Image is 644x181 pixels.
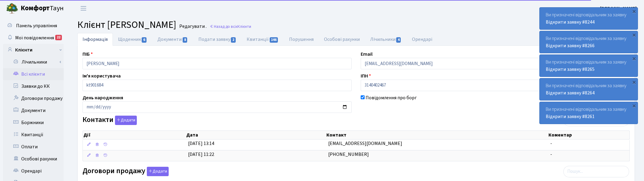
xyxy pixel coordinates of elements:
th: Дата [186,131,326,139]
button: Переключити навігацію [76,3,91,13]
div: × [631,8,637,14]
span: Клієнти [238,24,251,29]
a: Відкрити заявку #8264 [546,90,595,96]
div: Ви призначені відповідальним за заявку [540,31,638,53]
a: Порушення [284,33,319,46]
a: Документи [3,104,64,117]
span: 8 [183,37,187,43]
button: Контакти [115,116,137,125]
span: - [550,140,552,147]
a: Квитанції [241,33,284,46]
span: Панель управління [16,22,57,29]
div: × [631,103,637,109]
a: Договори продажу [3,92,64,104]
div: 22 [55,35,62,40]
button: Договори продажу [147,167,169,176]
div: Ви призначені відповідальним за заявку [540,55,638,77]
label: Договори продажу [83,167,169,176]
a: Додати [145,166,169,176]
a: Орендарі [3,165,64,177]
a: Заявки до КК [3,80,64,92]
span: 2 [231,37,236,43]
b: Комфорт [21,3,50,13]
a: Орендарі [407,33,437,46]
a: Інформація [77,33,113,46]
a: Назад до всіхКлієнти [210,24,251,29]
span: [PHONE_NUMBER] [328,151,369,158]
a: Документи [152,33,193,46]
a: Мої повідомлення22 [3,32,64,44]
a: [PERSON_NAME] [600,5,637,12]
span: 146 [270,37,278,43]
label: Ім'я користувача [83,72,121,80]
a: Панель управління [3,20,64,32]
span: [DATE] 13:14 [188,140,214,147]
span: Таун [21,3,64,14]
a: Клієнти [3,44,64,56]
a: Відкрити заявку #8265 [546,66,595,73]
th: Дії [83,131,186,139]
div: Ви призначені відповідальним за заявку [540,8,638,29]
span: [EMAIL_ADDRESS][DOMAIN_NAME] [328,140,402,147]
a: Боржники [3,117,64,129]
a: Відкрити заявку #8266 [546,42,595,49]
span: - [550,151,552,158]
th: Контакт [326,131,548,139]
a: Всі клієнти [3,68,64,80]
label: Email [361,51,373,58]
span: 6 [142,37,147,43]
a: Подати заявку [193,33,241,46]
span: 4 [396,37,401,43]
span: [DATE] 11:22 [188,151,214,158]
div: Ви призначені відповідальним за заявку [540,102,638,124]
label: Контакти [83,116,137,125]
label: День народження [83,94,123,101]
a: Лічильники [7,56,64,68]
span: Клієнт [PERSON_NAME] [77,18,176,32]
div: × [631,32,637,38]
div: × [631,55,637,61]
a: Оплати [3,141,64,153]
a: Особові рахунки [3,153,64,165]
th: Коментар [548,131,629,139]
a: Додати [113,115,137,125]
a: Особові рахунки [319,33,365,46]
div: Ви призначені відповідальним за заявку [540,78,638,100]
a: Лічильники [365,33,407,46]
label: Повідомлення про борг [366,94,417,101]
div: × [631,79,637,85]
input: Пошук... [563,166,629,177]
a: Квитанції [3,129,64,141]
span: Мої повідомлення [15,35,54,41]
a: Відкрити заявку #8261 [546,113,595,120]
label: ІПН [361,72,371,80]
label: ПІБ [83,51,93,58]
img: logo.png [6,2,18,15]
small: Редагувати . [178,24,207,29]
a: Щоденник [113,33,152,46]
a: Відкрити заявку #8244 [546,19,595,25]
